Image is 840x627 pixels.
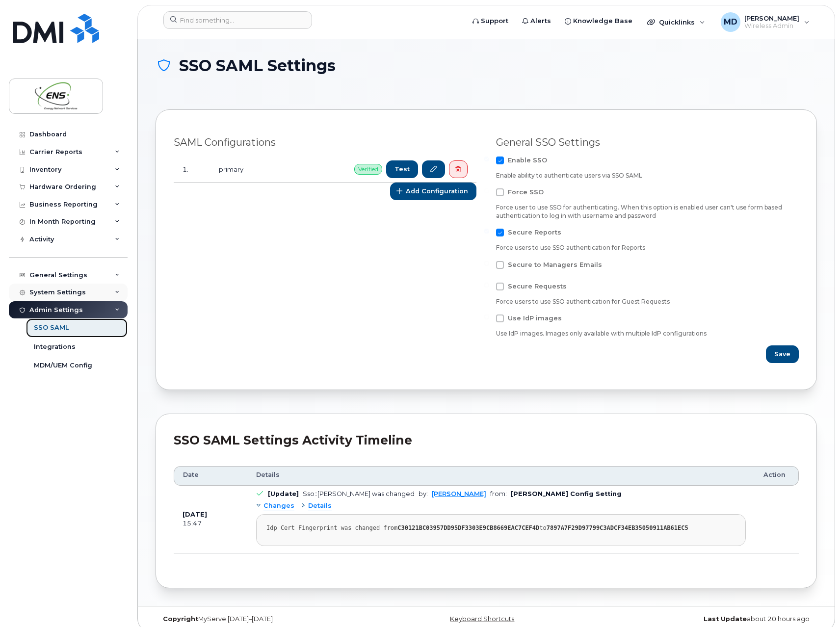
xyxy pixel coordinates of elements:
[397,524,539,531] strong: C30121BC03957DD95DF3303E9CB8669EAC7CEF4D
[496,297,799,306] div: Force users to use SSO authentication for Guest Requests
[484,283,489,287] input: Secure Requests
[183,470,199,479] span: Date
[394,164,410,174] span: Test
[774,349,790,359] span: Save
[496,203,799,220] div: Force user to use SSO for authenticating. When this option is enabled user can't use form based a...
[266,524,735,532] div: Idp Cert Fingerprint was changed from to
[263,501,294,511] span: Changes
[256,470,280,479] span: Details
[484,229,489,234] input: Secure Reports
[508,283,567,290] span: Secure Requests
[496,171,799,180] div: Enable ability to authenticate users via SSO SAML
[547,524,688,531] strong: 7897A7F29D97799C3ADCF34EB35050911AB61EC5
[450,615,514,623] a: Keyboard Shortcuts
[179,57,336,74] span: SSO SAML Settings
[386,160,418,178] button: Test
[354,164,382,175] span: Verified
[597,615,817,623] div: about 20 hours ago
[766,345,799,363] button: Save
[508,314,562,322] span: Use IdP images
[183,511,207,518] b: [DATE]
[484,188,489,193] input: Force SSO
[174,432,799,449] div: SSO SAML Settings Activity Timeline
[496,136,799,149] div: General SSO Settings
[406,186,468,196] span: Add Configuration
[508,229,561,236] span: Secure Reports
[755,466,799,486] th: Action
[268,490,299,497] b: [Update]
[183,519,238,528] div: 15:47
[174,136,476,149] div: SAML Configurations
[508,157,547,164] span: Enable SSO
[308,501,332,511] span: Details
[490,490,507,497] span: from:
[210,157,275,183] td: primary
[484,157,489,161] input: Enable SSO
[508,261,602,268] span: Secure to Managers Emails
[496,329,799,338] div: Use IdP images. Images only available with multiple IdP configurations
[484,314,489,319] input: Use IdP images
[156,615,376,623] div: MyServe [DATE]–[DATE]
[432,490,486,497] a: [PERSON_NAME]
[390,183,476,200] button: Add Configuration
[704,615,747,623] strong: Last Update
[174,157,210,183] td: 1.
[496,243,799,252] div: Force users to use SSO authentication for Reports
[163,615,198,623] strong: Copyright
[303,490,415,497] div: Sso::[PERSON_NAME] was changed
[419,490,428,497] span: by:
[484,261,489,266] input: Secure to Managers Emails
[508,188,544,196] span: Force SSO
[511,490,622,497] b: [PERSON_NAME] Config Setting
